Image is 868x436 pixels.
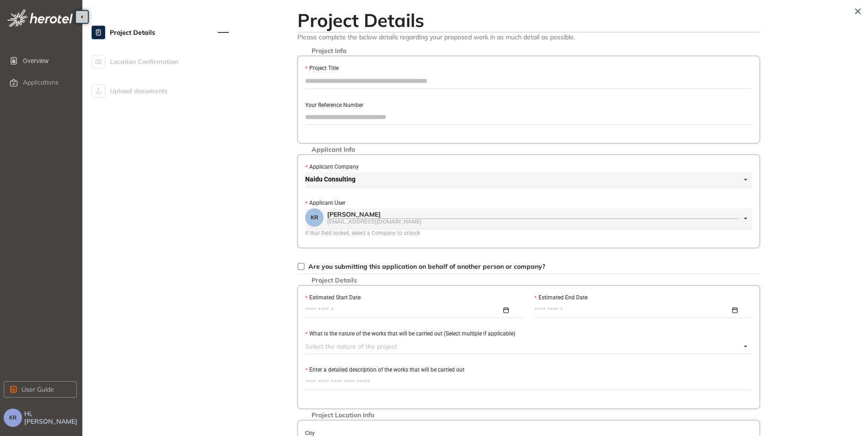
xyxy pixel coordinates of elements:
[305,229,752,238] div: If that field locked, select a Company to unlock
[307,146,360,154] span: Applicant Info
[327,211,739,218] div: [PERSON_NAME]
[9,415,16,421] span: KR
[305,293,361,302] label: Estimated Start Date
[4,381,77,398] button: User Guide
[4,409,22,427] button: KR
[305,172,747,187] span: Naidu Consulting
[305,101,363,110] label: Your Reference Number
[534,305,731,315] input: Estimated End Date
[23,52,75,70] span: Overview
[23,79,59,86] span: Applications
[305,163,359,171] label: Applicant Company
[305,64,339,73] label: Project Title
[307,411,379,419] span: Project Location Info
[110,53,178,71] span: Location Confirmation
[22,384,54,394] span: User Guide
[307,47,351,55] span: Project Info
[7,9,73,27] img: logo
[307,276,361,284] span: Project Details
[534,293,588,302] label: Estimated End Date
[24,410,79,425] span: Hi, [PERSON_NAME]
[305,330,515,338] label: What is the nature of the works that will be carried out (Select multiple if applicable)
[305,366,464,374] label: Enter a detailed description of the works that will be carried out
[305,110,752,124] input: Your Reference Number
[311,214,318,221] span: KR
[297,32,760,41] span: Please complete the below details regarding your proposed work in as much detail as possible.
[297,9,760,31] h2: Project Details
[305,375,752,390] textarea: Enter a detailed description of the works that will be carried out
[110,82,167,100] span: Upload documents
[308,262,545,271] span: Are you submitting this application on behalf of another person or company?
[110,23,155,42] span: Project Details
[327,218,739,224] div: [EMAIL_ADDRESS][DOMAIN_NAME]
[305,199,345,207] label: Applicant User
[305,305,501,315] input: Estimated Start Date
[305,74,752,88] input: Project Title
